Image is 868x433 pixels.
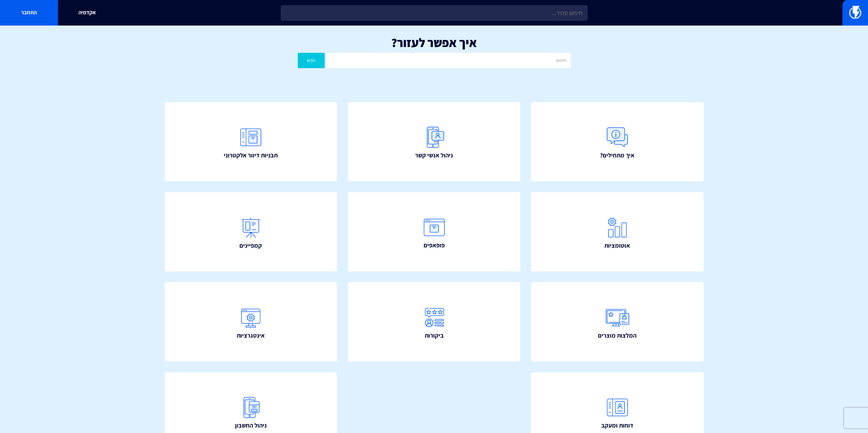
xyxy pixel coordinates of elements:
span: דוחות ומעקב [601,421,633,430]
h1: איך אפשר לעזור? [10,36,858,49]
a: המלצות מוצרים [531,282,704,361]
a: קמפיינים [165,192,337,272]
span: אינטגרציות [237,331,265,340]
span: תבניות דיוור אלקטרוני [224,151,278,160]
a: איך מתחילים? [531,102,704,182]
input: חיפוש [326,53,570,68]
span: פופאפים [424,241,445,250]
span: ביקורות [425,331,444,340]
a: אינטגרציות [165,282,337,361]
button: חפש [298,53,325,68]
a: ביקורות [348,282,520,361]
span: קמפיינים [239,241,262,250]
span: ניהול החשבון [235,421,267,430]
span: איך מתחילים? [600,151,634,160]
span: ניהול אנשי קשר [415,151,453,160]
input: חיפוש מהיר... [281,5,588,21]
span: אוטומציות [604,241,630,250]
a: פופאפים [348,192,520,272]
a: תבניות דיוור אלקטרוני [165,102,337,182]
span: המלצות מוצרים [598,331,636,340]
a: אוטומציות [531,192,704,272]
a: ניהול אנשי קשר [348,102,520,182]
